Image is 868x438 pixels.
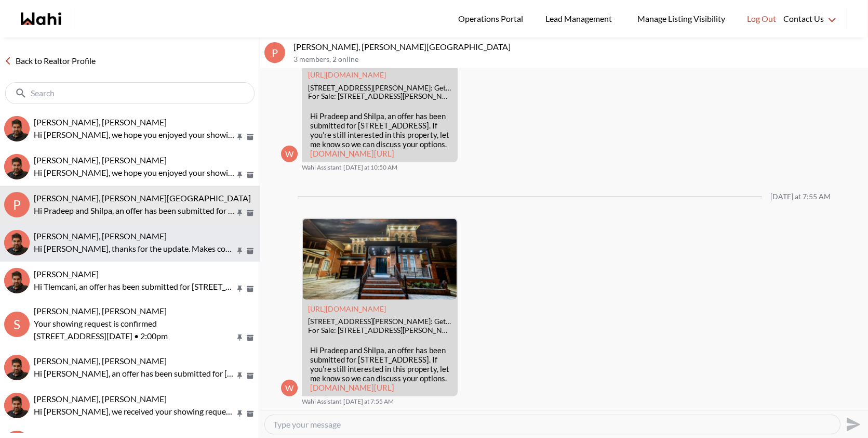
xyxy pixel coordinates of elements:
button: Pin [235,333,245,342]
div: P [264,42,285,63]
div: Jeremy Turino, Faraz [4,355,30,380]
img: J [4,355,30,380]
button: Pin [235,247,245,255]
button: Pin [235,209,245,217]
div: Mayada Tarabay, Faraz [4,116,30,141]
div: S [4,312,30,337]
img: O [4,154,30,179]
div: P [4,192,30,217]
time: 2025-10-12T11:55:25.151Z [343,397,394,406]
span: [PERSON_NAME], [PERSON_NAME] [34,306,167,316]
input: Search [31,88,231,98]
p: Hi [PERSON_NAME], we hope you enjoyed your showings! Did the properties meet your criteria? What ... [34,166,235,179]
div: W [281,146,298,162]
button: Pin [235,285,245,293]
button: Pin [235,371,245,380]
span: Log Out [747,12,776,25]
p: [PERSON_NAME], [PERSON_NAME][GEOGRAPHIC_DATA] [293,42,864,52]
div: [STREET_ADDRESS][PERSON_NAME]: Get $16.5K Cashback | Wahi [308,84,451,93]
p: Hi Pradeep and Shilpa, an offer has been submitted for [STREET_ADDRESS]. If you’re still interest... [310,345,449,392]
span: [PERSON_NAME], [PERSON_NAME] [34,231,167,241]
span: Lead Management [545,12,616,25]
button: Pin [235,409,245,418]
img: 213 Riverwalk Dr, Markham, ON: Get $17.9K Cashback | Wahi [303,219,457,300]
p: Your showing request is confirmed [34,317,235,330]
button: Archive [245,409,256,418]
p: Hi Pradeep and Shilpa, an offer has been submitted for [STREET_ADDRESS]. If you’re still interest... [310,111,449,158]
span: [PERSON_NAME], [PERSON_NAME] [34,394,167,404]
button: Send [840,413,864,436]
span: Wahi Assistant [302,397,341,406]
span: Manage Listing Visibility [634,12,728,25]
a: Wahi homepage [21,12,61,25]
img: M [4,116,30,141]
p: Hi Pradeep and Shilpa, an offer has been submitted for [STREET_ADDRESS]. If you’re still interest... [34,204,235,217]
a: [DOMAIN_NAME][URL] [310,149,394,158]
p: Hi Tlemcani, an offer has been submitted for [STREET_ADDRESS]. If you’re still interested in this... [34,280,235,293]
button: Pin [235,133,245,141]
p: Hi [PERSON_NAME], thanks for the update. Makes complete sense to looking in [GEOGRAPHIC_DATA] nei... [34,242,235,255]
span: [PERSON_NAME], [PERSON_NAME] [34,356,167,366]
div: W [281,380,298,396]
button: Archive [245,209,256,217]
button: Pin [235,171,245,179]
button: Archive [245,285,256,293]
a: Attachment [308,70,386,79]
div: Scott Seiling, Faraz [4,393,30,418]
a: Attachment [308,304,386,313]
button: Archive [245,171,256,179]
div: [STREET_ADDRESS][PERSON_NAME]: Get $17.9K Cashback | Wahi [308,317,451,326]
div: Tlemcani Idriss, Faraz [4,268,30,293]
img: S [4,230,30,255]
textarea: Type your message [273,419,832,430]
img: S [4,393,30,418]
div: For Sale: [STREET_ADDRESS][PERSON_NAME] Detached with $16.5K Cashback through Wahi Cashback. View... [308,92,451,101]
p: Hi [PERSON_NAME], we hope you enjoyed your showings! Did the properties meet your criteria? What ... [34,128,235,141]
span: [PERSON_NAME] [34,269,99,279]
button: Archive [245,333,256,342]
p: [STREET_ADDRESS][DATE] • 2:00pm [34,330,235,342]
time: 2025-10-11T14:50:23.439Z [343,163,397,172]
span: [PERSON_NAME], [PERSON_NAME] [34,117,167,127]
div: Ourayna Zammali, Faraz [4,154,30,179]
p: Hi [PERSON_NAME], we received your showing requests - exciting 🎉 . We will be in touch shortly. [34,405,235,418]
span: Operations Portal [458,12,527,25]
img: T [4,268,30,293]
span: [PERSON_NAME], [PERSON_NAME][GEOGRAPHIC_DATA] [34,193,251,203]
button: Archive [245,133,256,141]
div: [DATE] at 7:55 AM [770,192,831,201]
p: Hi [PERSON_NAME], an offer has been submitted for [STREET_ADDRESS]. If you’re still interested in... [34,367,235,380]
div: Souhel Bally, Faraz [4,230,30,255]
span: [PERSON_NAME], [PERSON_NAME] [34,155,167,165]
button: Archive [245,371,256,380]
div: For Sale: [STREET_ADDRESS][PERSON_NAME] Detached with $17.9K Cashback through Wahi Cashback. View... [308,326,451,335]
span: Wahi Assistant [302,163,341,172]
p: 3 members , 2 online [293,55,864,64]
button: Archive [245,247,256,255]
a: [DOMAIN_NAME][URL] [310,383,394,392]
